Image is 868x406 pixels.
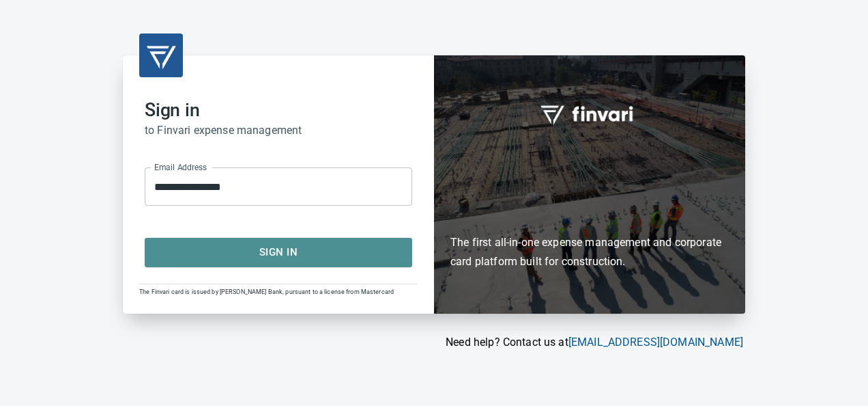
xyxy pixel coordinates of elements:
[145,99,412,121] h2: Sign in
[538,98,641,129] img: fullword_logo_white.png
[145,238,412,267] button: Sign In
[450,155,729,271] h6: The first all-in-one expense management and corporate card platform built for construction.
[139,288,394,295] span: The Finvari card is issued by [PERSON_NAME] Bank, pursuant to a license from Mastercard
[434,55,745,313] div: Finvari
[160,243,397,261] span: Sign In
[123,334,743,351] p: Need help? Contact us at
[568,336,743,349] a: [EMAIL_ADDRESS][DOMAIN_NAME]
[145,121,412,140] h6: to Finvari expense management
[145,39,177,72] img: transparent_logo.png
